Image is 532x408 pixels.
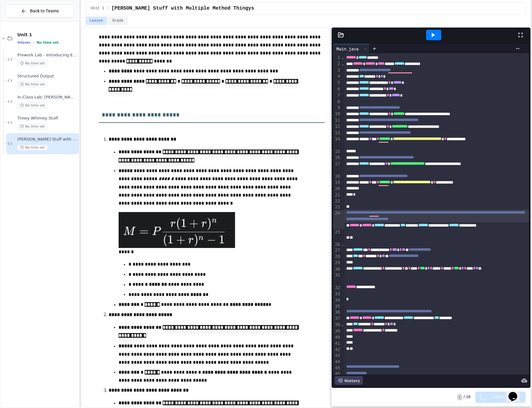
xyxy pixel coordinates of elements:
span: Fold line [341,242,344,247]
div: 9 [333,105,341,111]
div: 24 [333,210,341,229]
div: 34 [333,297,341,303]
div: 41 [333,341,341,347]
div: 17 [333,161,341,173]
span: 10 [466,395,470,400]
div: 8 [333,99,341,105]
div: 37 [333,315,341,322]
div: 30 [333,266,341,272]
div: 35 [333,303,341,310]
button: Grade [108,17,128,25]
div: 42 [333,347,341,353]
span: [PERSON_NAME] Stuff with Multiple Method Thingys [17,137,78,142]
span: Timey Whimey Stuff [17,116,78,121]
div: 2 [333,61,341,67]
span: Prework Lab - Introducing Errors [17,53,78,58]
div: 18 [333,173,341,180]
div: 16 [333,154,341,161]
div: 19 [333,180,341,186]
div: 22 [333,198,341,204]
div: 10 [333,111,341,117]
div: 46 [333,371,341,377]
span: Unit 1 [91,6,104,11]
div: 33 [333,291,341,297]
div: 39 [333,328,341,334]
span: • [33,40,34,45]
div: 5 [333,80,341,86]
span: In-Class Lab: [PERSON_NAME] Stuff [17,95,78,100]
div: 23 [333,204,341,210]
div: 11 [333,117,341,124]
span: / [463,395,465,400]
div: 4 [333,73,341,80]
div: 25 [333,229,341,241]
div: 40 [333,334,341,341]
div: 12 [333,124,341,130]
div: 6 [333,86,341,92]
div: 43 [333,353,341,359]
div: 31 [333,272,341,285]
div: 29 [333,260,341,266]
div: 45 [333,365,341,371]
span: Fold line [341,61,344,66]
span: - [457,394,462,400]
span: Fold line [341,322,344,327]
div: 20 [333,186,341,192]
div: 15 [333,149,341,155]
div: 27 [333,247,341,254]
iframe: chat widget [506,383,526,402]
div: 44 [333,359,341,365]
span: Structured Output [17,74,78,79]
div: 32 [333,285,341,291]
div: Main.java [333,46,362,52]
div: 36 [333,309,341,315]
div: 21 [333,192,341,198]
button: Lesson [86,17,107,25]
span: Back to Teams [30,8,59,14]
div: 7 [333,92,341,98]
div: 1 [333,54,341,61]
div: 13 [333,130,341,136]
div: 14 [333,136,341,149]
span: No time set [17,81,48,87]
div: History [335,376,363,385]
span: / [107,6,109,11]
div: 28 [333,254,341,260]
span: No time set [37,41,59,45]
div: 38 [333,322,341,328]
span: Mathy Stuff with Multiple Method Thingys [111,5,254,12]
span: No time set [17,124,48,129]
span: Unit 1 [17,32,78,37]
span: No time set [17,60,48,66]
span: Fold line [341,55,344,60]
span: Submit Answer [491,395,521,400]
div: 3 [333,67,341,73]
span: 5 items [17,41,30,45]
div: 26 [333,241,341,248]
span: No time set [17,102,48,108]
span: No time set [17,145,48,150]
